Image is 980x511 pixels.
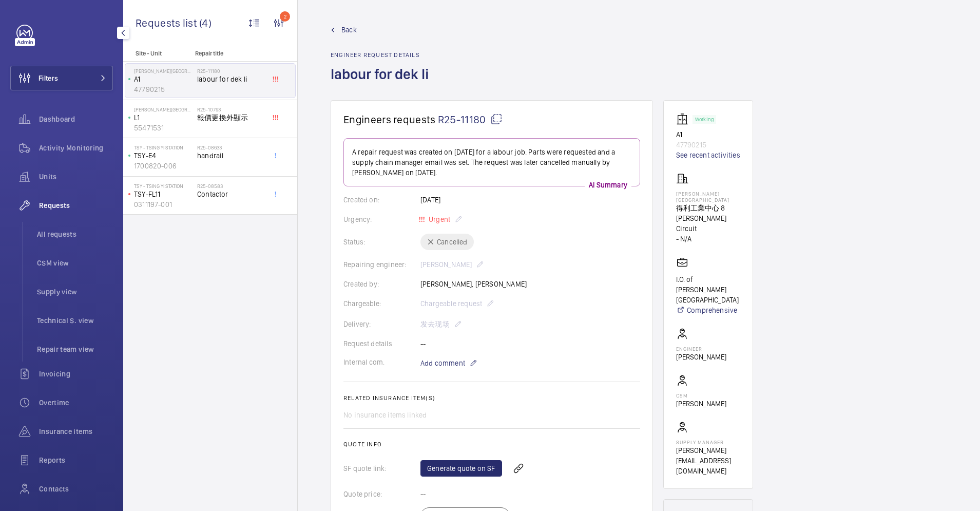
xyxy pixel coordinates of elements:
[676,352,726,362] p: [PERSON_NAME]
[676,203,740,234] p: 得利工業中心 8 [PERSON_NAME] Circuit
[134,189,193,199] p: TSY-FL11
[676,305,740,315] a: Comprehensive
[134,144,193,150] p: TSY - Tsing Yi Station
[343,113,436,126] span: Engineers requests
[676,191,740,203] p: [PERSON_NAME][GEOGRAPHIC_DATA]
[39,426,113,437] span: Insurance items
[39,73,58,83] span: Filters
[134,150,193,161] p: TSY-E4
[676,113,693,125] img: elevator.svg
[37,258,113,268] span: CSM view
[585,180,631,190] p: AI Summary
[420,358,465,368] span: Add comment
[197,150,265,161] span: handrail
[341,25,357,35] span: Back
[197,189,265,199] span: Contactor
[37,344,113,354] span: Repair team view
[197,74,265,84] span: labour for dek li
[352,147,631,178] p: A repair request was created on [DATE] for a labour job. Parts were requested and a supply chain ...
[136,16,199,29] span: Requests list
[37,315,113,326] span: Technical S. view
[134,106,193,112] p: [PERSON_NAME][GEOGRAPHIC_DATA]
[343,441,640,448] h2: Quote info
[197,112,265,123] span: 報價更換外顯示
[39,369,113,379] span: Invoicing
[331,65,435,100] h1: labour for dek li
[39,455,113,465] span: Reports
[420,460,502,477] a: Generate quote on SF
[676,439,740,445] p: Supply manager
[195,50,263,57] p: Repair title
[134,183,193,189] p: TSY - Tsing Yi Station
[676,346,726,352] p: Engineer
[37,229,113,239] span: All requests
[676,129,740,140] p: A1
[676,445,740,476] p: [PERSON_NAME][EMAIL_ADDRESS][DOMAIN_NAME]
[197,106,265,112] h2: R25-10793
[331,51,435,59] h2: Engineer request details
[134,68,193,74] p: [PERSON_NAME][GEOGRAPHIC_DATA]
[676,140,740,150] p: 47790215
[676,274,740,305] p: I.O. of [PERSON_NAME][GEOGRAPHIC_DATA]
[39,143,113,153] span: Activity Monitoring
[695,118,714,121] p: Working
[197,183,265,189] h2: R25-08583
[676,150,740,160] a: See recent activities
[134,161,193,171] p: 1700820-006
[197,144,265,150] h2: R25-08633
[134,74,193,84] p: A1
[676,392,726,399] p: CSM
[676,399,726,409] p: [PERSON_NAME]
[10,66,113,90] button: Filters
[676,234,740,244] p: - N/A
[134,84,193,94] p: 47790215
[39,200,113,211] span: Requests
[134,199,193,210] p: 0311197-001
[134,112,193,123] p: L1
[39,398,113,408] span: Overtime
[438,113,503,126] span: R25-11180
[134,123,193,133] p: 55471531
[123,50,191,57] p: Site - Unit
[39,172,113,182] span: Units
[39,484,113,494] span: Contacts
[39,114,113,124] span: Dashboard
[197,68,265,74] h2: R25-11180
[37,287,113,297] span: Supply view
[343,394,640,402] h2: Related insurance item(s)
